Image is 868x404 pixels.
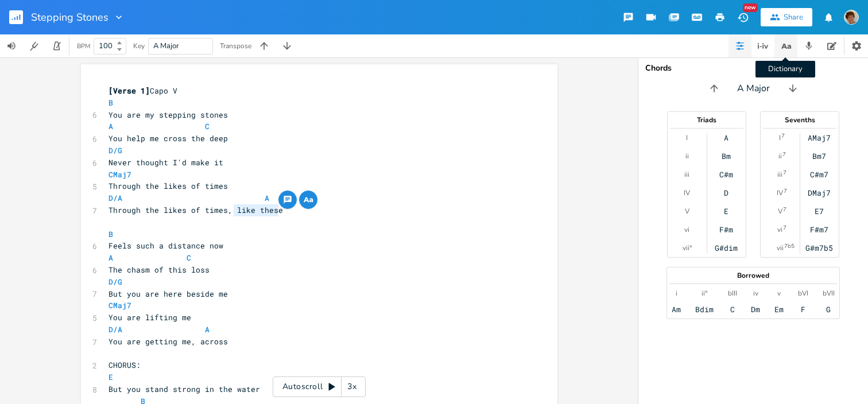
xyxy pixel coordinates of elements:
[719,170,733,179] div: C#m
[810,170,828,179] div: C#m7
[778,207,782,216] div: V
[108,277,122,287] span: D/G
[108,193,122,203] span: D/A
[761,8,812,26] button: Share
[645,64,861,72] div: Chords
[273,376,366,397] div: Autoscroll
[108,336,228,347] span: You are getting me, across
[805,243,833,252] div: G#m7b5
[108,157,223,168] span: Never thought I'd make it
[774,34,797,57] button: Dictionary
[783,168,786,177] sup: 7
[761,116,839,123] div: Sevenths
[728,289,737,298] div: bIII
[826,305,831,314] div: G
[108,121,113,131] span: A
[676,289,677,298] div: i
[777,188,783,197] div: IV
[31,12,108,22] span: Stepping Stones
[108,145,122,156] span: D/G
[108,133,228,143] span: You help me cross the deep
[783,223,786,232] sup: 7
[844,10,859,25] img: scohenmusic
[265,193,269,203] span: A
[108,289,228,299] span: But you are here beside me
[108,312,191,323] span: You are lifting me
[108,372,113,382] span: E
[342,376,362,397] div: 3x
[695,305,714,314] div: Bdim
[737,82,770,95] span: A Major
[108,98,113,108] span: B
[684,170,689,179] div: iii
[724,207,728,216] div: E
[784,187,787,196] sup: 7
[153,41,179,51] span: A Major
[810,225,828,234] div: F#m7
[685,151,689,161] div: ii
[667,272,839,279] div: Borrowed
[108,169,131,180] span: CMaj7
[715,243,738,252] div: G#dim
[801,305,805,314] div: F
[686,133,688,142] div: I
[779,133,781,142] div: I
[815,207,824,216] div: E7
[724,133,728,142] div: A
[812,151,826,161] div: Bm7
[668,116,746,123] div: Triads
[684,225,689,234] div: vi
[730,305,735,314] div: C
[108,252,113,263] span: A
[108,181,228,191] span: Through the likes of times
[777,170,782,179] div: iii
[722,151,731,161] div: Bm
[205,121,210,131] span: C
[108,110,228,120] span: You are my stepping stones
[777,289,781,298] div: v
[108,86,150,96] span: [Verse 1]
[685,207,689,216] div: V
[205,324,210,335] span: A
[753,289,758,298] div: iv
[108,324,122,335] span: D/A
[808,188,831,197] div: DMaj7
[187,252,191,263] span: C
[743,3,758,12] div: New
[108,265,210,275] span: The chasm of this loss
[672,305,681,314] div: Am
[783,205,786,214] sup: 7
[751,305,760,314] div: Dm
[782,150,786,159] sup: 7
[798,289,808,298] div: bVI
[777,225,782,234] div: vi
[108,384,260,394] span: But you stand strong in the water
[777,243,784,252] div: vii
[774,305,784,314] div: Em
[108,229,113,239] span: B
[108,86,177,96] span: Capo V
[724,188,728,197] div: D
[702,289,707,298] div: ii°
[108,205,283,215] span: Through the likes of times, like these
[108,300,131,310] span: CMaj7
[684,188,690,197] div: IV
[133,42,145,49] div: Key
[719,225,733,234] div: F#m
[77,43,90,49] div: BPM
[731,7,754,28] button: New
[781,131,785,141] sup: 7
[778,151,782,161] div: ii
[108,360,141,370] span: CHORUS:
[784,12,803,22] div: Share
[808,133,831,142] div: AMaj7
[683,243,692,252] div: vii°
[784,242,795,251] sup: 7b5
[108,240,223,251] span: Feels such a distance now
[823,289,835,298] div: bVII
[220,42,251,49] div: Transpose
